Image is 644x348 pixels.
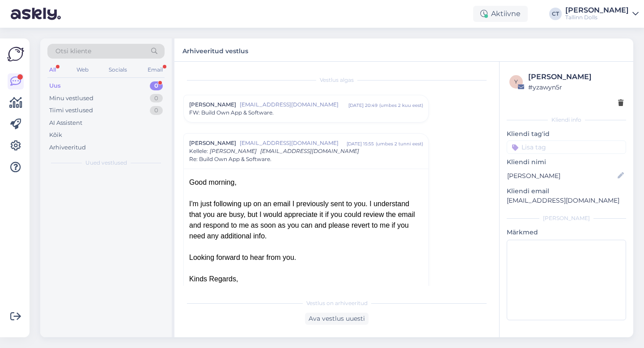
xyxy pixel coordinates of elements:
a: [PERSON_NAME]Tallinn Dolls [565,7,639,21]
span: Otsi kliente [55,47,91,56]
div: Minu vestlused [49,94,93,103]
p: Kliendi nimi [507,157,626,167]
label: Arhiveeritud vestlus [182,44,248,56]
div: Kõik [49,131,62,140]
input: Lisa nimi [507,171,616,181]
span: Uued vestlused [85,159,127,167]
div: All [47,64,58,76]
div: Uus [49,81,61,90]
div: Tallinn Dolls [565,14,629,21]
p: [EMAIL_ADDRESS][DOMAIN_NAME] [507,196,626,205]
div: 0 [150,81,163,90]
div: [PERSON_NAME] [507,214,626,222]
span: Re: Build Own App & Software. [189,155,271,163]
span: Vestlus on arhiveeritud [306,299,368,307]
input: Lisa tag [507,140,626,154]
span: [EMAIL_ADDRESS][DOMAIN_NAME] [260,148,359,154]
div: [PERSON_NAME] [528,72,623,82]
div: 0 [150,106,163,115]
div: Ava vestlus uuesti [305,313,369,325]
div: AI Assistent [49,119,82,127]
div: [DATE] 15:55 [347,140,374,147]
div: 0 [150,94,163,103]
div: Good morning, I'm just following up on an email I previously sent to you. I understand that you a... [189,177,423,295]
span: [EMAIL_ADDRESS][DOMAIN_NAME] [240,139,347,147]
div: ( umbes 2 tunni eest ) [376,140,423,147]
div: Arhiveeritud [49,143,86,152]
p: Kliendi tag'id [507,129,626,139]
span: [PERSON_NAME] [189,139,236,147]
img: Askly Logo [7,46,24,63]
div: CT [549,8,562,20]
div: Kliendi info [507,116,626,124]
span: Kellele : [189,148,208,154]
div: # yzawyn5r [528,82,623,92]
p: Kliendi email [507,187,626,196]
span: FW: Build Own App & Software. [189,109,274,117]
div: [PERSON_NAME] [565,7,629,14]
span: [PERSON_NAME] [210,148,257,154]
p: Märkmed [507,228,626,237]
div: Email [146,64,165,76]
div: Aktiivne [473,6,528,22]
span: y [514,78,518,85]
div: Vestlus algas [183,76,490,84]
div: [DATE] 20:49 [348,102,377,109]
div: Socials [107,64,129,76]
div: ( umbes 2 kuu eest ) [379,102,423,109]
span: [PERSON_NAME] [189,101,236,109]
div: Web [75,64,90,76]
div: Tiimi vestlused [49,106,93,115]
span: [EMAIL_ADDRESS][DOMAIN_NAME] [240,101,348,109]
